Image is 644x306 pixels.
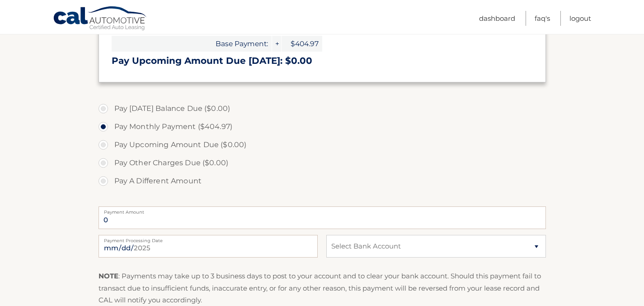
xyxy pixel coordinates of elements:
label: Pay Monthly Payment ($404.97) [99,118,546,136]
h3: Pay Upcoming Amount Due [DATE]: $0.00 [112,55,533,67]
span: Base Payment: [112,36,272,52]
label: Pay [DATE] Balance Due ($0.00) [99,100,546,118]
input: Payment Date [99,235,318,258]
label: Pay Other Charges Due ($0.00) [99,154,546,172]
label: Pay Upcoming Amount Due ($0.00) [99,136,546,154]
p: : Payments may take up to 3 business days to post to your account and to clear your bank account.... [99,270,546,306]
label: Pay A Different Amount [99,172,546,190]
strong: NOTE [99,272,118,280]
input: Payment Amount [99,206,546,229]
a: Cal Automotive [53,6,148,32]
a: Logout [569,11,591,26]
span: $404.97 [282,36,322,52]
a: FAQ's [535,11,550,26]
label: Payment Amount [99,206,546,214]
label: Payment Processing Date [99,235,318,242]
span: + [272,36,281,52]
a: Dashboard [479,11,515,26]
